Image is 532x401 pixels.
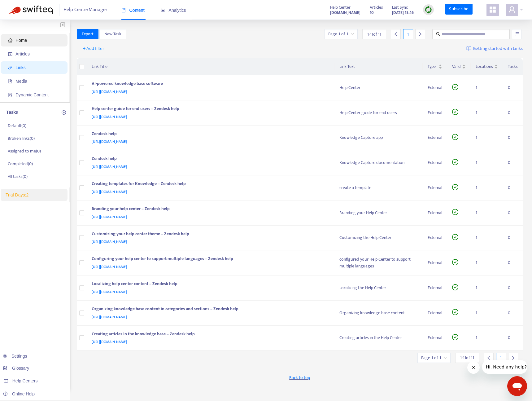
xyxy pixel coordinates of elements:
button: + Add filter [78,44,109,54]
div: AI-powered knowledge base software [92,80,327,88]
span: user [508,6,516,13]
div: create a template [339,184,418,191]
div: configured your Help Center to support multiple languages [339,256,418,270]
span: [URL][DOMAIN_NAME] [92,239,127,245]
span: Links [15,65,26,70]
img: sync.dc5367851b00ba804db3.png [425,6,432,14]
div: Organizing knowledge base content in categories and sections – Zendesk help [92,306,327,314]
iframe: Message from company [482,360,527,374]
span: left [486,356,491,360]
span: check-circle [452,284,458,290]
div: Organizing knowledge base content [339,310,418,316]
div: Creating templates for Knowledge – Zendesk help [92,180,327,188]
span: plus-circle [62,110,66,115]
div: Creating articles in the Help Center [339,334,418,341]
span: [URL][DOMAIN_NAME] [92,289,127,295]
span: 1 - 11 of 11 [367,31,381,37]
span: Back to top [289,374,310,381]
span: Type [428,63,437,70]
td: 0 [503,250,523,275]
td: 1 [471,275,503,301]
td: 1 [471,126,503,151]
span: file-image [8,79,12,83]
div: Localizing the Help Center [339,284,418,291]
div: Configuring your help center to support multiple languages – Zendesk help [92,255,327,263]
td: 1 [471,226,503,251]
strong: [DATE] 15:46 [392,9,414,16]
span: Help Centers [12,378,38,383]
td: 0 [503,301,523,326]
div: External [428,259,442,266]
div: Localizing help center content – Zendesk help [92,280,327,289]
span: left [394,32,398,36]
span: Last Sync [392,4,408,11]
span: Help Center Manager [63,4,107,16]
span: check-circle [452,159,458,165]
span: [URL][DOMAIN_NAME] [92,189,127,195]
td: 1 [471,250,503,275]
th: Valid [447,58,471,75]
span: check-circle [452,309,458,315]
td: 0 [503,175,523,200]
td: 0 [503,100,523,126]
span: container [8,93,12,97]
span: New Task [104,31,121,37]
td: 0 [503,126,523,151]
p: Completed ( 0 ) [8,161,33,167]
a: Settings [3,354,27,359]
div: Zendesk help [92,155,327,163]
span: Content [121,8,145,13]
span: Analytics [161,8,186,13]
span: [URL][DOMAIN_NAME] [92,89,127,95]
td: 1 [471,75,503,100]
span: Getting started with Links [473,45,523,52]
p: Tasks [6,109,18,116]
span: book [121,8,126,12]
span: Dynamic Content [15,92,49,97]
th: Tasks [503,58,523,75]
span: + Add filter [83,45,104,52]
span: Media [15,79,27,84]
th: Type [423,58,447,75]
span: Export [82,31,94,37]
td: 0 [503,326,523,351]
span: check-circle [452,184,458,190]
span: area-chart [161,8,165,12]
td: 1 [471,301,503,326]
a: Subscribe [445,4,473,15]
div: External [428,334,442,341]
span: right [418,32,422,36]
button: unordered-list [512,29,521,39]
button: Export [77,29,98,39]
div: External [428,209,442,216]
p: Default ( 0 ) [8,122,26,129]
span: [URL][DOMAIN_NAME] [92,139,127,145]
div: External [428,159,442,166]
span: check-circle [452,134,458,140]
td: 0 [503,75,523,100]
a: Online Help [3,391,35,396]
div: Branding your help center – Zendesk help [92,205,327,214]
strong: [DOMAIN_NAME] [330,9,360,16]
span: Home [15,38,27,43]
td: 0 [503,226,523,251]
span: [URL][DOMAIN_NAME] [92,264,127,270]
div: Zendesk help [92,130,327,139]
span: check-circle [452,209,458,215]
p: Broken links ( 0 ) [8,135,35,142]
button: New Task [99,29,126,39]
p: All tasks ( 0 ) [8,173,28,180]
td: 0 [503,275,523,301]
div: External [428,109,442,116]
td: 1 [471,326,503,351]
div: External [428,284,442,291]
img: image-link [466,46,471,51]
span: [URL][DOMAIN_NAME] [92,339,127,345]
span: right [511,356,515,360]
iframe: Button to launch messaging window [507,376,527,396]
span: appstore [489,6,496,13]
div: External [428,234,442,241]
div: Branding your Help Center [339,209,418,216]
span: home [8,38,12,42]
